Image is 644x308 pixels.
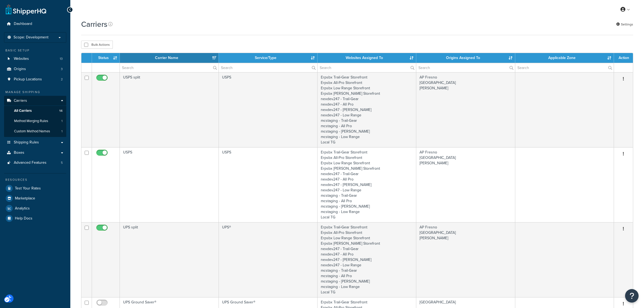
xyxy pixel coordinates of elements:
[318,53,416,63] th: Websites Assigned To: activate to sort column ascending
[318,147,416,222] td: Erpsbx Trail-Gear Storefront Erpsbx All-Pro Storefront Erpsbx Low Range Storefront Erpsbx [PERSON...
[219,63,317,72] input: Search
[318,222,416,297] td: Erpsbx Trail-Gear Storefront Erpsbx All-Pro Storefront Erpsbx Low Range Storefront Erpsbx [PERSON...
[85,226,89,230] input: checkbox
[219,222,318,297] td: UPS®
[515,63,614,72] input: Search
[14,35,48,40] span: Scope: Development
[4,204,66,213] a: Analytics
[4,148,66,158] a: Boxes
[219,53,318,63] th: Service/Type: activate to sort column ascending
[4,19,66,223] ul: Main Menu
[14,57,29,61] span: Websites
[14,22,32,26] span: Dashboard
[4,214,66,223] a: Help Docs
[120,222,219,297] td: UPS split
[4,90,66,94] div: Manage Shipping
[4,64,66,74] a: Origins 3
[219,147,318,222] td: USPS
[616,21,633,28] a: Settings
[4,54,66,64] a: Websites 13
[4,126,66,136] a: Custom Method Names 1
[4,19,66,29] a: Dashboard
[85,301,89,305] input: checkbox
[15,206,30,211] span: Analytics
[14,150,24,155] span: Boxes
[85,151,89,155] input: checkbox
[318,63,416,72] input: Search
[60,57,63,61] span: 13
[618,5,633,14] a: Account
[4,184,66,193] a: Test Your Rates
[625,289,639,303] button: Open Resource Center
[61,129,62,134] span: 1
[14,119,48,123] span: Method Merging Rules
[120,63,218,72] input: Search
[416,72,515,147] td: AP Fresno [GEOGRAPHIC_DATA] [PERSON_NAME]
[416,222,515,297] td: AP Fresno [GEOGRAPHIC_DATA] [PERSON_NAME]
[81,19,107,30] h1: Carriers
[318,72,416,147] td: Erpsbx Trail-Gear Storefront Erpsbx All-Pro Storefront Erpsbx Low Range Storefront Erpsbx [PERSON...
[61,77,63,82] span: 2
[92,53,120,63] th: Status: activate to sort column ascending
[4,106,66,116] a: All Carriers 14
[416,63,515,72] input: Search
[4,48,66,53] div: Basic Setup
[14,140,39,145] span: Shipping Rules
[15,216,32,221] span: Help Docs
[59,109,62,113] span: 14
[614,53,633,63] th: Action
[620,75,627,83] button: Menu
[515,53,614,63] th: Applicable Zone: activate to sort column ascending
[61,160,63,165] span: 5
[14,109,32,113] span: All Carriers
[620,225,627,233] button: Menu
[4,194,66,203] a: Marketplace
[4,74,66,84] a: Pickup Locations 2
[6,4,46,15] a: ShipperHQ Home
[4,96,66,106] a: Carriers
[14,129,50,134] span: Custom Method Names
[4,158,66,168] a: Advanced Features 5
[620,150,627,158] button: Menu
[14,77,42,82] span: Pickup Locations
[81,41,113,49] button: Bulk ActionsBulk Actions
[85,76,89,80] input: checkbox
[15,196,35,201] span: Marketplace
[61,119,62,123] span: 1
[15,186,41,191] span: Test Your Rates
[120,147,219,222] td: USPS
[61,67,63,71] span: 3
[4,178,66,182] div: Resources
[120,72,219,147] td: USPS split
[14,160,47,165] span: Advanced Features
[219,72,318,147] td: USPS
[14,67,26,71] span: Origins
[14,99,27,103] span: Carriers
[84,43,88,47] input: Bulk Actions
[416,147,515,222] td: AP Fresno [GEOGRAPHIC_DATA] [PERSON_NAME]
[120,53,219,63] th: Carrier Name: activate to sort column ascending
[4,116,66,126] a: Method Merging Rules 1
[4,137,66,148] a: Shipping Rules
[108,21,114,28] a: No Description
[416,53,515,63] th: Origins Assigned To: activate to sort column ascending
